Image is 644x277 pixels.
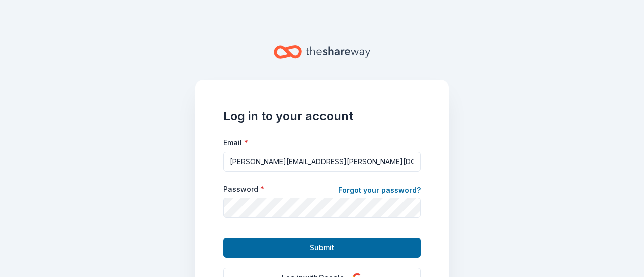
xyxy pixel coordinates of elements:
label: Email [223,138,248,148]
a: Forgot your password? [338,184,421,198]
h1: Log in to your account [223,108,421,124]
a: Home [274,40,370,64]
span: Submit [310,242,334,254]
label: Password [223,184,264,194]
button: Submit [223,238,421,258]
